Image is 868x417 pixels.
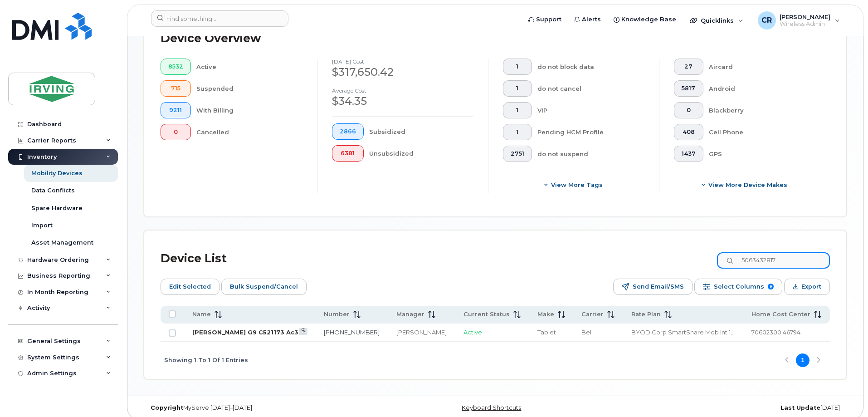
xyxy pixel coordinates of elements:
[551,181,603,189] span: View more tags
[168,107,183,114] span: 9211
[751,310,810,319] span: Home Cost Center
[168,63,183,70] span: 8532
[536,15,561,24] span: Support
[503,102,532,118] button: 1
[151,10,288,27] input: Find something...
[396,310,424,319] span: Manager
[503,124,532,140] button: 1
[537,146,645,162] div: do not suspend
[332,88,473,93] h4: Average cost
[780,404,820,411] strong: Last Update
[161,27,261,50] div: Device Overview
[582,15,601,24] span: Alerts
[161,279,219,295] button: Edit Selected
[714,280,764,294] span: Select Columns
[324,310,350,319] span: Number
[537,310,554,319] span: Make
[332,123,364,140] button: 2866
[784,279,830,295] button: Export
[674,80,703,97] button: 5817
[682,63,696,70] span: 27
[340,150,356,157] span: 6381
[230,280,298,294] span: Bulk Suspend/Cancel
[694,279,782,295] button: Select Columns 9
[332,93,473,109] div: $34.35
[396,328,447,337] div: [PERSON_NAME]
[709,102,816,118] div: Blackberry
[682,150,696,157] span: 1437
[503,146,532,162] button: 2751
[537,329,556,336] span: Tablet
[144,404,378,412] div: MyServe [DATE]–[DATE]
[682,128,696,136] span: 408
[683,11,750,29] div: Quicklinks
[751,11,846,29] div: Crystal Rowe
[503,80,532,97] button: 1
[717,252,830,269] input: Search Device List ...
[709,146,816,162] div: GPS
[568,10,607,29] a: Alerts
[503,177,644,193] button: View more tags
[463,310,510,319] span: Current Status
[709,124,816,140] div: Cell Phone
[221,279,307,295] button: Bulk Suspend/Cancel
[631,310,661,319] span: Rate Plan
[369,145,474,162] div: Unsubsidized
[612,404,847,412] div: [DATE]
[192,310,211,319] span: Name
[511,150,524,157] span: 2751
[761,15,772,26] span: CR
[780,13,830,20] span: [PERSON_NAME]
[801,280,821,294] span: Export
[161,124,191,140] button: 0
[674,124,703,140] button: 408
[511,85,524,92] span: 1
[164,353,248,367] span: Showing 1 To 1 Of 1 Entries
[332,59,473,64] h4: [DATE] cost
[701,17,734,24] span: Quicklinks
[151,404,183,411] strong: Copyright
[674,102,703,118] button: 0
[674,59,703,75] button: 27
[161,247,227,270] div: Device List
[674,177,815,193] button: View More Device Makes
[682,107,696,114] span: 0
[581,310,604,319] span: Carrier
[581,329,593,336] span: Bell
[192,329,298,336] a: [PERSON_NAME] G9 C521173 Ac3
[196,102,303,118] div: With Billing
[168,85,183,92] span: 715
[369,123,474,140] div: Subsidized
[511,128,524,136] span: 1
[631,329,735,336] span: BYOD Corp SmartShare Mob Int 10
[511,107,524,114] span: 1
[503,59,532,75] button: 1
[537,124,645,140] div: Pending HCM Profile
[463,329,482,336] span: Active
[462,404,521,411] a: Keyboard Shortcuts
[708,181,787,189] span: View More Device Makes
[607,10,683,29] a: Knowledge Base
[768,284,774,289] span: 9
[161,59,191,75] button: 8532
[340,128,356,135] span: 2866
[161,80,191,97] button: 715
[332,145,364,162] button: 6381
[537,59,645,75] div: do not block data
[299,328,307,335] a: View Last Bill
[780,20,830,28] span: Wireless Admin
[796,353,809,367] button: Page 1
[169,280,211,294] span: Edit Selected
[511,63,524,70] span: 1
[196,59,303,75] div: Active
[196,80,303,97] div: Suspended
[621,15,676,24] span: Knowledge Base
[537,80,645,97] div: do not cancel
[324,329,380,336] a: [PHONE_NUMBER]
[196,124,303,140] div: Cancelled
[709,80,816,97] div: Android
[613,279,692,295] button: Send Email/SMS
[537,102,645,118] div: VIP
[168,128,183,136] span: 0
[161,102,191,118] button: 9211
